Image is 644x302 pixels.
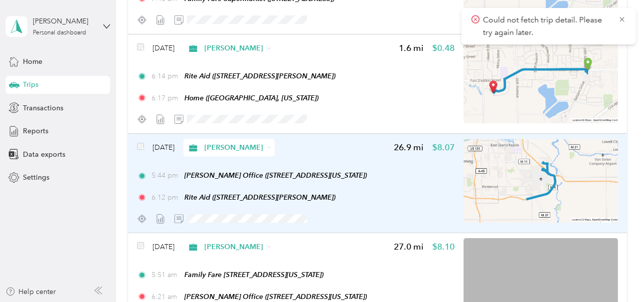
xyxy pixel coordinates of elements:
span: Data exports [23,149,65,160]
span: Rite Aid ([STREET_ADDRESS][PERSON_NAME]) [184,193,335,201]
span: [PERSON_NAME] [204,242,264,252]
span: $8.07 [432,141,455,154]
span: Trips [23,79,38,90]
span: Family Fare [STREET_ADDRESS][US_STATE]) [184,271,323,279]
span: [PERSON_NAME] Office ([STREET_ADDRESS][US_STATE]) [184,293,367,301]
span: Rite Aid ([STREET_ADDRESS][PERSON_NAME]) [184,72,335,80]
iframe: Everlance-gr Chat Button Frame [588,246,644,302]
span: Reports [23,126,48,136]
span: Home [23,56,42,67]
div: Personal dashboard [33,30,86,36]
span: [PERSON_NAME] [204,142,264,153]
p: Could not fetch trip detail. Please try again later. [483,14,611,38]
span: 26.9 mi [394,141,424,154]
div: [PERSON_NAME] [33,16,95,26]
span: Transactions [23,103,63,113]
img: minimap [464,39,618,123]
span: 6:21 am [152,292,180,302]
span: $0.48 [432,42,455,54]
button: Help center [5,287,56,297]
span: 5:44 pm [152,170,180,181]
span: [PERSON_NAME] [204,43,264,53]
span: $8.10 [432,241,455,253]
span: 6:14 pm [152,71,180,81]
span: 27.0 mi [394,241,424,253]
span: 6:17 pm [152,93,180,103]
span: 1.6 mi [399,42,424,54]
span: 5:51 am [152,270,180,280]
span: 6:12 pm [152,192,180,203]
span: [DATE] [153,142,174,153]
span: Settings [23,172,49,183]
img: minimap [464,139,618,223]
span: [DATE] [153,242,174,252]
span: Home ([GEOGRAPHIC_DATA], [US_STATE]) [184,94,319,102]
span: [PERSON_NAME] Office ([STREET_ADDRESS][US_STATE]) [184,171,367,179]
span: [DATE] [153,43,174,53]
